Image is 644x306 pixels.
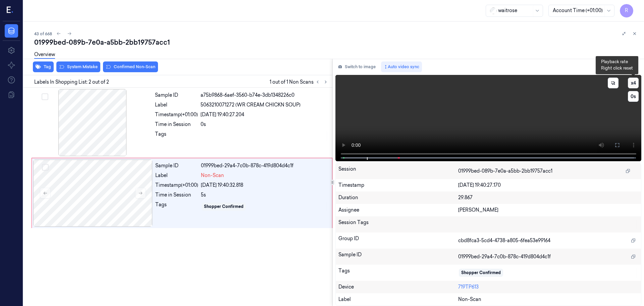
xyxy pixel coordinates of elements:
span: 5063210071272 (WR CREAM CHICKN SOUP) [201,101,301,108]
a: Overview [34,51,55,59]
div: Time in Session [155,121,198,128]
div: Label [338,296,459,303]
div: Session Tags [338,219,459,230]
button: Confirmed Non-Scan [103,61,158,72]
div: Time in Session [155,191,198,199]
div: Group ID [338,235,459,246]
span: Non-Scan [458,296,481,303]
div: Assignee [338,207,459,214]
span: Non-Scan [201,172,224,179]
div: Timestamp (+01:00) [155,111,198,118]
div: Sample ID [155,92,198,99]
div: Tags [155,131,198,141]
div: [DATE] 19:40:27.170 [458,182,638,189]
span: 01999bed-089b-7e0a-a5bb-2bb19757acc1 [458,168,552,175]
div: Duration [338,194,459,201]
div: Device [338,283,459,291]
div: Tags [155,201,198,212]
div: Label [155,172,198,179]
div: [DATE] 19:40:32.818 [201,182,328,189]
button: Switch to image [335,61,378,72]
button: R [620,4,633,17]
button: Select row [42,164,49,171]
span: 01999bed-29a4-7c0b-878c-419d804d4c1f [458,253,551,260]
span: cbd8fca3-5cd4-4738-a805-6fea53e99164 [458,237,550,244]
div: 01999bed-089b-7e0a-a5bb-2bb19757acc1 [34,38,639,47]
span: 43 of 668 [34,31,52,37]
button: Select row [42,93,48,100]
span: 1 out of 1 Non Scans [270,78,330,86]
div: Label [155,101,198,108]
div: a75b9868-6aef-3560-b74e-3db1348226c0 [201,92,328,99]
div: Timestamp (+01:00) [155,182,198,189]
button: System Mistake [56,61,100,72]
div: [DATE] 19:40:27.204 [201,111,328,118]
div: 5s [201,191,328,199]
div: Timestamp [338,182,459,189]
button: Auto video sync [381,61,422,72]
div: 719TP613 [458,283,638,291]
div: Shopper Confirmed [461,270,501,276]
div: Sample ID [338,251,459,262]
div: Sample ID [155,162,198,169]
div: 0s [201,121,328,128]
div: [PERSON_NAME] [458,207,638,214]
button: Tag [33,61,54,72]
button: 0s [628,91,639,102]
span: Labels In Shopping List: 2 out of 2 [34,79,109,86]
div: Tags [338,267,459,278]
div: 29.867 [458,194,638,201]
button: x4 [628,78,639,88]
div: 01999bed-29a4-7c0b-878c-419d804d4c1f [201,162,328,169]
div: Shopper Confirmed [204,204,244,210]
div: Session [338,166,459,176]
